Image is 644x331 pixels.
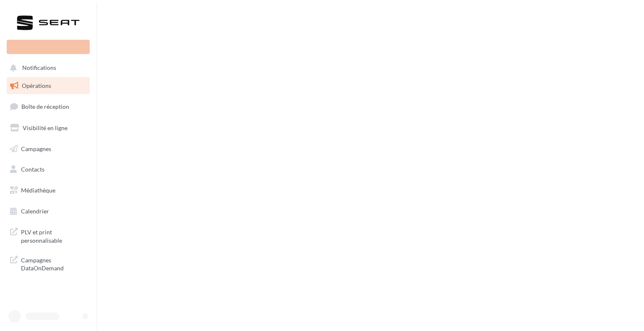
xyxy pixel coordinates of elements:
[22,64,56,72] span: Notifications
[21,254,86,272] span: Campagnes DataOnDemand
[21,187,55,194] span: Médiathèque
[5,77,91,95] a: Opérations
[7,40,90,54] div: Nouvelle campagne
[5,203,91,220] a: Calendrier
[5,140,91,158] a: Campagnes
[21,145,51,152] span: Campagnes
[21,103,69,110] span: Boîte de réception
[5,251,91,276] a: Campagnes DataOnDemand
[5,119,91,137] a: Visibilité en ligne
[5,98,91,115] a: Boîte de réception
[23,124,68,131] span: Visibilité en ligne
[5,161,91,178] a: Contacts
[5,223,91,248] a: PLV et print personnalisable
[21,208,49,215] span: Calendrier
[22,82,51,89] span: Opérations
[21,166,44,173] span: Contacts
[5,182,91,199] a: Médiathèque
[21,226,86,244] span: PLV et print personnalisable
